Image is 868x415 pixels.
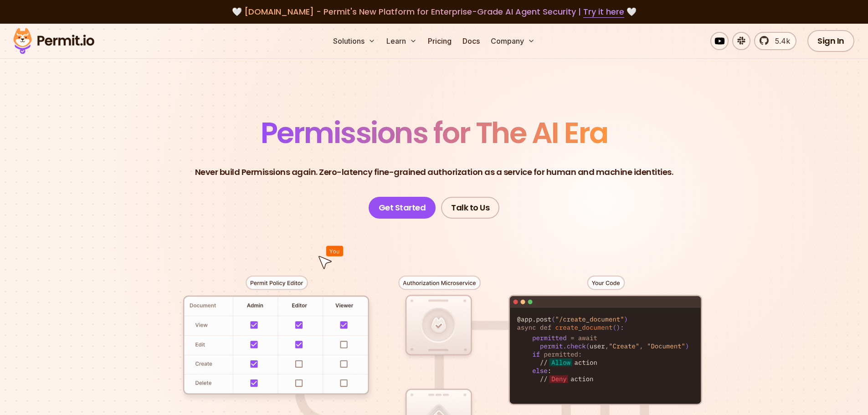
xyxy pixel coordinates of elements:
a: Sign In [807,30,854,52]
p: Never build Permissions again. Zero-latency fine-grained authorization as a service for human and... [195,166,673,179]
a: Pricing [424,32,455,50]
button: Company [487,32,539,50]
a: Try it here [583,6,624,18]
button: Solutions [329,32,379,50]
a: 5.4k [754,32,796,50]
a: Docs [459,32,483,50]
a: Get Started [369,197,436,219]
img: Permit logo [9,26,98,56]
div: 🤍 🤍 [22,5,846,18]
span: 5.4k [770,36,790,46]
span: Permissions for The AI Era [261,113,608,153]
span: [DOMAIN_NAME] - Permit's New Platform for Enterprise-Grade AI Agent Security | [244,6,624,17]
button: Learn [383,32,421,50]
a: Talk to Us [441,197,499,219]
